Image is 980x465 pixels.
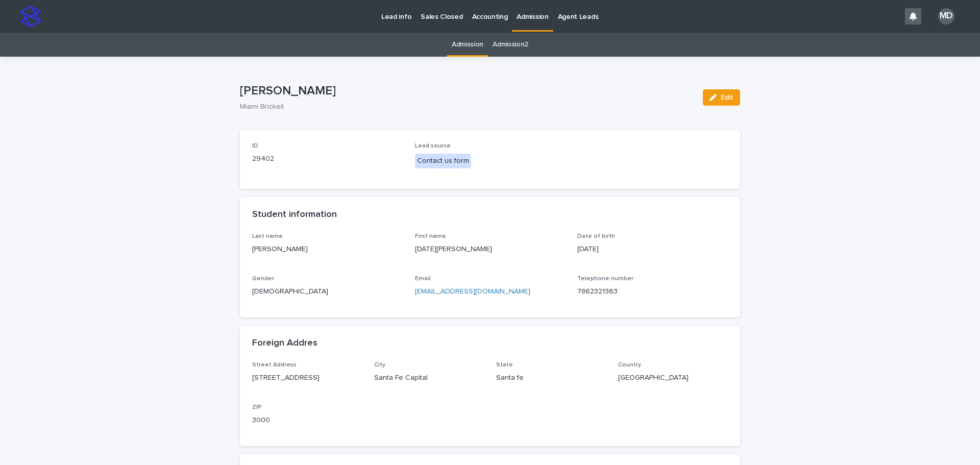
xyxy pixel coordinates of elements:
span: City [374,362,385,368]
span: First name [415,233,446,239]
h2: Foreign Addres [252,338,317,349]
span: Email [415,276,431,282]
button: Edit [703,89,740,106]
span: Gender [252,276,274,282]
span: Country [618,362,641,368]
a: Admission [452,33,483,57]
a: Admission2 [493,33,528,57]
span: Date of birth [577,233,615,239]
p: [PERSON_NAME] [252,244,403,255]
p: Miami Brickell [240,103,691,111]
p: [GEOGRAPHIC_DATA] [618,373,728,383]
span: Last name [252,233,283,239]
p: 3000 [252,415,362,426]
img: stacker-logo-s-only.png [20,6,41,27]
span: State [496,362,513,368]
div: Contact us form [415,154,471,168]
div: MD [938,8,954,25]
a: 7862321363 [577,288,618,295]
p: [STREET_ADDRESS] [252,373,362,383]
p: [PERSON_NAME] [240,84,695,99]
p: [DATE][PERSON_NAME] [415,244,566,255]
p: Santa fe [496,373,606,383]
p: 29402 [252,154,403,164]
h2: Student information [252,209,337,221]
span: Telephone number [577,276,633,282]
p: Santa Fe Capital [374,373,484,383]
a: [EMAIL_ADDRESS][DOMAIN_NAME] [415,288,530,295]
p: [DEMOGRAPHIC_DATA] [252,286,403,297]
p: [DATE] [577,244,728,255]
span: ID [252,143,258,149]
span: Street Address [252,362,297,368]
span: Edit [721,94,733,101]
span: Lead source [415,143,451,149]
span: ZIP [252,404,262,410]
